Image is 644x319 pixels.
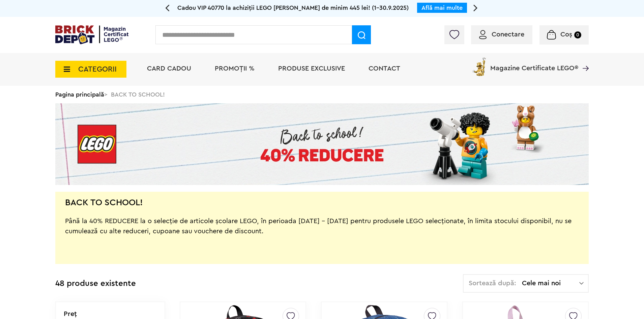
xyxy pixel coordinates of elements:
[147,65,191,72] a: Card Cadou
[574,31,581,38] small: 0
[64,311,77,317] p: Preţ
[560,31,572,38] span: Coș
[490,56,578,72] span: Magazine Certificate LEGO®
[55,274,136,293] div: 48 produse existente
[479,31,524,38] a: Conectare
[492,31,524,38] span: Conectare
[55,103,589,185] img: Landing page banner
[369,65,400,72] a: Contact
[469,280,516,287] span: Sortează după:
[55,86,589,103] div: > BACK TO SCHOOL!
[65,199,143,206] h2: BACK TO SCHOOL!
[522,280,579,287] span: Cele mai noi
[278,65,345,72] a: Produse exclusive
[65,206,579,257] div: Până la 40% REDUCERE la o selecție de articole școlare LEGO, în perioada [DATE] - [DATE] pentru p...
[55,91,104,98] a: Pagina principală
[177,5,409,11] span: Cadou VIP 40770 la achiziții LEGO [PERSON_NAME] de minim 445 lei! (1-30.9.2025)
[78,65,117,73] span: CATEGORII
[421,5,463,11] a: Află mai multe
[578,56,589,63] a: Magazine Certificate LEGO®
[215,65,255,72] a: PROMOȚII %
